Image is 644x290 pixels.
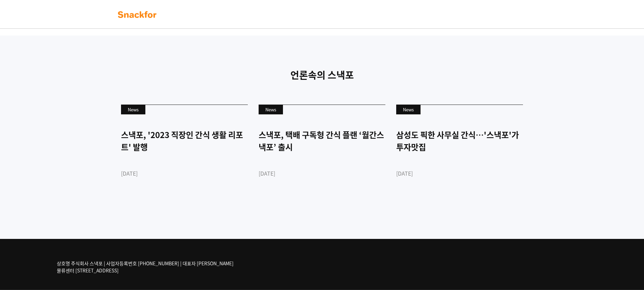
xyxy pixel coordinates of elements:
div: [DATE] [121,169,248,177]
div: 삼성도 픽한 사무실 간식…'스낵포'가 투자맛집 [396,129,523,153]
p: 언론속의 스낵포 [116,68,528,82]
a: News 스낵포, '2023 직장인 간식 생활 리포트' 발행 [DATE] [121,105,248,201]
img: background-main-color.svg [116,9,159,20]
div: 스낵포, '2023 직장인 간식 생활 리포트' 발행 [121,129,248,153]
div: [DATE] [396,169,523,177]
a: News 삼성도 픽한 사무실 간식…'스낵포'가 투자맛집 [DATE] [396,105,523,201]
div: News [396,105,421,114]
div: News [121,105,145,114]
div: 스낵포, 택배 구독형 간식 플랜 ‘월간스낵포’ 출시 [259,129,385,153]
a: News 스낵포, 택배 구독형 간식 플랜 ‘월간스낵포’ 출시 [DATE] [259,105,385,201]
div: [DATE] [259,169,385,177]
div: News [259,105,283,114]
p: 상호명 주식회사 스낵포 | 사업자등록번호 [PHONE_NUMBER] | 대표자 [PERSON_NAME] 물류센터 [STREET_ADDRESS] [57,260,234,274]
